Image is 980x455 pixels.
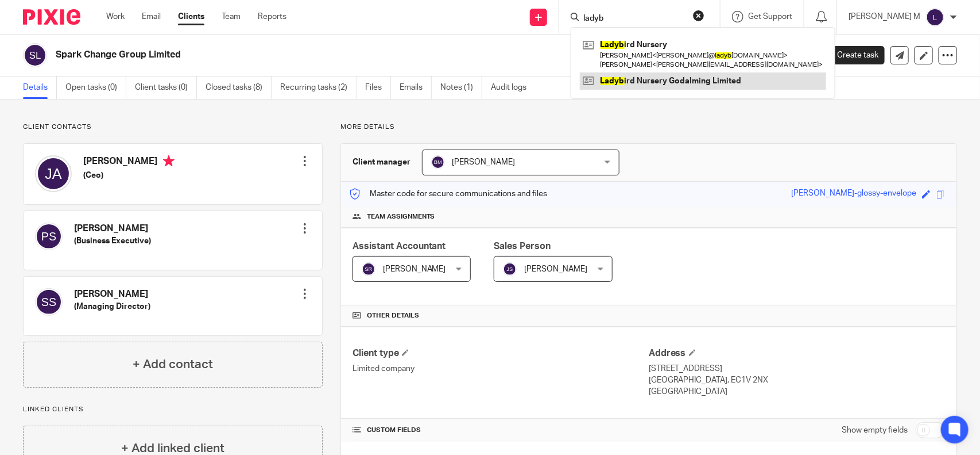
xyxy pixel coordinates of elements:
[340,123,957,132] p: More details
[365,77,391,99] a: Files
[791,188,916,201] div: [PERSON_NAME]-glossy-envelope
[524,265,587,273] span: [PERSON_NAME]
[367,311,419,320] span: Other details
[494,242,551,251] span: Sales Person
[65,77,126,99] a: Open tasks (0)
[353,363,649,374] p: Limited company
[178,11,204,22] a: Clients
[748,13,792,21] span: Get Support
[582,14,685,24] input: Search
[503,262,517,276] img: svg%3E
[258,11,286,22] a: Reports
[142,11,161,22] a: Email
[74,288,150,300] h4: [PERSON_NAME]
[452,158,516,166] span: [PERSON_NAME]
[440,77,482,99] a: Notes (1)
[400,77,432,99] a: Emails
[362,262,375,276] img: svg%3E
[280,77,357,99] a: Recurring tasks (2)
[23,77,57,99] a: Details
[353,347,649,360] h4: Client type
[367,212,435,221] span: Team assignments
[222,11,241,22] a: Team
[491,77,535,99] a: Audit logs
[135,77,197,99] a: Client tasks (0)
[350,188,548,200] p: Master code for secure communications and files
[353,156,410,168] h3: Client manager
[163,155,175,167] i: Primary
[383,265,446,273] span: [PERSON_NAME]
[23,9,80,25] img: Pixie
[35,288,63,316] img: svg%3E
[106,11,125,22] a: Work
[431,155,445,169] img: svg%3E
[23,43,47,67] img: svg%3E
[83,170,175,181] h5: (Ceo)
[133,355,213,373] h4: + Add contact
[649,363,945,374] p: [STREET_ADDRESS]
[649,374,945,386] p: [GEOGRAPHIC_DATA], EC1V 2NX
[353,242,446,251] span: Assistant Accountant
[849,11,920,22] p: [PERSON_NAME] M
[693,10,704,21] button: Clear
[35,223,63,250] img: svg%3E
[649,347,945,360] h4: Address
[649,386,945,397] p: [GEOGRAPHIC_DATA]
[35,155,72,192] img: svg%3E
[74,223,151,235] h4: [PERSON_NAME]
[74,301,150,312] h5: (Managing Director)
[353,426,649,435] h4: CUSTOM FIELDS
[23,123,323,132] p: Client contacts
[83,155,175,170] h4: [PERSON_NAME]
[206,77,272,99] a: Closed tasks (8)
[23,405,323,414] p: Linked clients
[56,49,652,61] h2: Spark Change Group Limited
[926,8,944,26] img: svg%3E
[74,235,151,247] h5: (Business Executive)
[818,46,885,64] a: Create task
[842,425,908,436] label: Show empty fields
